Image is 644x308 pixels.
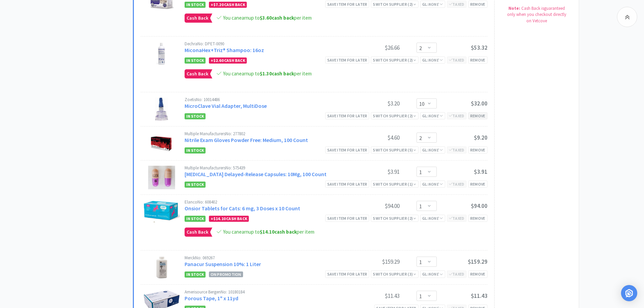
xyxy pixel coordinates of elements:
[209,271,243,277] span: On Promotion
[349,292,400,300] div: $11.43
[373,57,416,63] div: Switch Supplier ( 2 )
[422,216,443,221] span: GL:
[213,58,223,63] span: $2.60
[223,70,312,77] span: You can earn up to per item
[185,47,264,53] a: MiconaHex+Triz® Shampoo: 16oz
[471,100,487,107] span: $32.00
[260,229,297,235] strong: cash back
[185,132,349,136] div: Multiple Manufacturers No: 277802
[449,147,464,152] span: Taxed
[185,70,210,78] span: Cash Back
[428,113,439,118] i: None
[428,182,439,187] i: None
[223,15,312,21] span: You can earn up to per item
[468,215,487,222] div: Remove
[449,57,464,63] span: Taxed
[373,181,416,187] div: Switch Supplier ( 1 )
[449,2,464,7] span: Taxed
[471,292,487,300] span: $11.43
[325,215,369,222] div: Save item for later
[143,200,180,223] img: 7f02e02dc30442ecb2e4384b6a47abab_149906.png
[468,56,487,64] div: Remove
[325,112,369,119] div: Save item for later
[428,271,439,277] i: None
[185,102,267,109] a: MicroClave Vial Adapter, MultiDose
[373,271,416,277] div: Switch Supplier ( 3 )
[507,5,566,23] span: Cash Back is guaranteed only when you checkout directly on Vetcove
[150,132,173,155] img: 0ddd4809618a4873918de499cf63da67_216744.png
[373,1,416,7] div: Switch Supplier ( 2 )
[428,2,439,7] i: None
[209,216,249,222] div: + Cash Back
[325,270,369,278] div: Save item for later
[325,181,369,188] div: Save item for later
[152,256,171,279] img: d035c73eeba245bb9b1642840ebea74f_16237.png
[185,256,349,260] div: Merck No: 069267
[428,57,439,63] i: None
[185,166,349,170] div: Multiple Manufacturers No: 575439
[422,2,443,7] span: GL:
[508,5,520,11] strong: Note:
[185,261,261,267] a: Panacur Suspension 10%: 1 Liter
[185,171,327,177] a: [MEDICAL_DATA] Delayed-Release Capsules: 10Mg, 100 Count
[185,2,206,8] span: In Stock
[185,271,206,278] span: In Stock
[468,258,487,265] span: $159.29
[185,228,210,236] span: Cash Back
[428,147,439,152] i: None
[449,216,464,221] span: Taxed
[471,44,487,51] span: $53.32
[422,182,443,187] span: GL:
[260,229,275,235] span: $14.10
[349,44,400,52] div: $26.66
[185,137,308,143] a: Nitrile Exam Gloves Powder Free: Medium, 100 Count
[468,112,487,119] div: Remove
[349,258,400,266] div: $159.29
[349,134,400,142] div: $4.60
[428,216,439,221] i: None
[213,2,223,7] span: $7.20
[422,147,443,152] span: GL:
[474,134,487,141] span: $9.20
[468,181,487,188] div: Remove
[373,147,416,153] div: Switch Supplier ( 5 )
[422,113,443,118] span: GL:
[185,295,238,302] a: Porous Tape, 1" x 11yd
[325,146,369,153] div: Save item for later
[260,70,272,77] span: $1.30
[325,1,369,8] div: Save item for later
[156,42,167,65] img: a0c6e41b0bc541689dad7073bea87639_18041.png
[185,113,206,119] span: In Stock
[349,168,400,176] div: $3.91
[185,205,300,212] a: Onsior Tablets for Cats: 6 mg, 3 Doses x 10 Count
[471,202,487,210] span: $94.00
[185,182,206,188] span: In Stock
[185,97,349,102] div: Zoetis No: 10014486
[349,202,400,210] div: $94.00
[209,2,247,8] div: + Cash Back
[474,168,487,175] span: $3.91
[185,57,206,64] span: In Stock
[449,113,464,118] span: Taxed
[213,216,225,221] span: $14.10
[185,14,210,22] span: Cash Back
[373,215,416,221] div: Switch Supplier ( 2 )
[209,57,247,64] div: + Cash Back
[449,182,464,187] span: Taxed
[260,15,294,21] strong: cash back
[325,56,369,64] div: Save item for later
[422,57,443,63] span: GL:
[185,216,206,222] span: In Stock
[468,146,487,153] div: Remove
[185,290,349,294] div: Amerisource Bergen No: 10180184
[223,229,314,235] span: You can earn up to per item
[349,99,400,108] div: $3.20
[155,97,168,121] img: 077a1c0ae645428e9485c90d8aa872ee_18303.png
[621,285,637,301] div: Open Intercom Messenger
[449,271,464,277] span: Taxed
[148,166,175,189] img: 735ad73644834880ba14b5cf90ddc351_207067.png
[260,70,294,77] strong: cash back
[185,42,349,46] div: Dechra No: DPET-0090
[185,200,349,204] div: Elanco No: 608402
[422,271,443,277] span: GL:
